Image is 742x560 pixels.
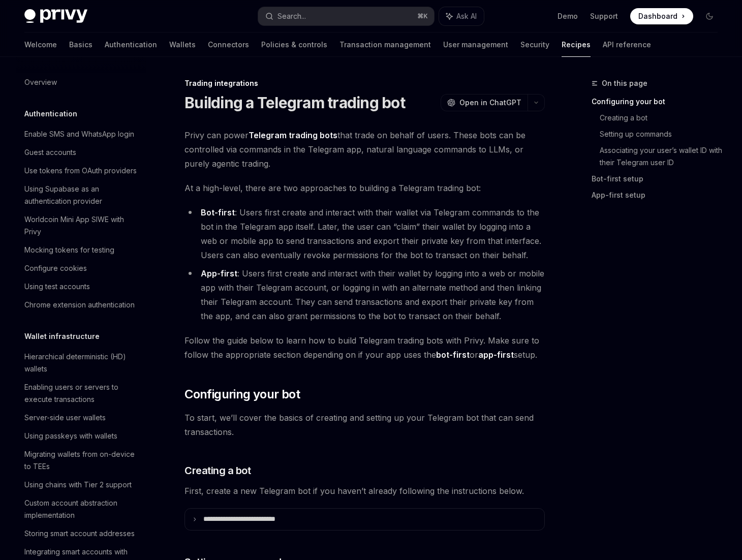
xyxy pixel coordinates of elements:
button: Search...⌘K [258,7,434,25]
span: On this page [602,77,647,89]
a: Authentication [105,33,157,57]
div: Using passkeys with wallets [24,430,117,442]
a: API reference [603,33,651,57]
a: Using chains with Tier 2 support [16,476,146,494]
span: Dashboard [638,11,677,21]
a: Demo [558,11,578,21]
button: Ask AI [439,7,484,25]
div: Guest accounts [24,146,76,159]
div: Enable SMS and WhatsApp login [24,128,134,140]
a: App-first setup [592,187,726,203]
li: : Users first create and interact with their wallet via Telegram commands to the bot in the Teleg... [184,205,545,262]
a: Worldcoin Mini App SIWE with Privy [16,210,146,241]
div: Using Supabase as an authentication provider [24,183,140,207]
div: Mocking tokens for testing [24,244,114,256]
a: Server-side user wallets [16,409,146,427]
span: First, create a new Telegram bot if you haven’t already following the instructions below. [184,484,545,498]
span: Follow the guide below to learn how to build Telegram trading bots with Privy. Make sure to follo... [184,333,545,362]
div: Enabling users or servers to execute transactions [24,381,140,406]
a: User management [443,33,508,57]
a: Policies & controls [261,33,327,57]
h1: Building a Telegram trading bot [184,94,405,112]
a: Wallets [169,33,196,57]
div: Using chains with Tier 2 support [24,479,132,491]
a: Enable SMS and WhatsApp login [16,125,146,143]
a: Enabling users or servers to execute transactions [16,378,146,409]
a: Creating a bot [600,110,726,126]
div: Migrating wallets from on-device to TEEs [24,448,140,473]
a: Overview [16,73,146,91]
a: App-first [201,268,237,279]
div: Storing smart account addresses [24,527,135,540]
span: Ask AI [456,11,477,21]
span: To start, we’ll cover the basics of creating and setting up your Telegram bot that can send trans... [184,411,545,439]
a: Setting up commands [600,126,726,142]
span: ⌘ K [417,12,428,20]
h5: Authentication [24,108,77,120]
a: Bot-first [201,207,235,218]
span: Configuring your bot [184,386,300,402]
a: Dashboard [630,8,693,24]
a: Guest accounts [16,143,146,162]
a: Configuring your bot [592,94,726,110]
span: Creating a bot [184,463,251,478]
a: Mocking tokens for testing [16,241,146,259]
strong: bot-first [436,350,470,360]
li: : Users first create and interact with their wallet by logging into a web or mobile app with thei... [184,266,545,323]
a: Migrating wallets from on-device to TEEs [16,445,146,476]
button: Open in ChatGPT [441,94,528,111]
strong: Telegram trading bots [249,130,337,140]
a: Welcome [24,33,57,57]
a: Using Supabase as an authentication provider [16,180,146,210]
a: Recipes [562,33,591,57]
div: Configure cookies [24,262,87,274]
div: Hierarchical deterministic (HD) wallets [24,351,140,375]
a: Chrome extension authentication [16,296,146,314]
a: Storing smart account addresses [16,524,146,543]
div: Server-side user wallets [24,412,106,424]
span: Privy can power that trade on behalf of users. These bots can be controlled via commands in the T... [184,128,545,171]
div: Chrome extension authentication [24,299,135,311]
span: Open in ChatGPT [459,98,521,108]
a: Custom account abstraction implementation [16,494,146,524]
a: Bot-first setup [592,171,726,187]
a: Configure cookies [16,259,146,277]
a: Hierarchical deterministic (HD) wallets [16,348,146,378]
a: Connectors [208,33,249,57]
div: Worldcoin Mini App SIWE with Privy [24,213,140,238]
div: Overview [24,76,57,88]
div: Search... [277,10,306,22]
h5: Wallet infrastructure [24,330,100,343]
div: Using test accounts [24,281,90,293]
div: Use tokens from OAuth providers [24,165,137,177]
div: Trading integrations [184,78,545,88]
a: Security [520,33,549,57]
a: Basics [69,33,92,57]
strong: app-first [478,350,514,360]
a: Using passkeys with wallets [16,427,146,445]
button: Toggle dark mode [701,8,718,24]
a: Support [590,11,618,21]
a: Transaction management [339,33,431,57]
span: At a high-level, there are two approaches to building a Telegram trading bot: [184,181,545,195]
a: Associating your user’s wallet ID with their Telegram user ID [600,142,726,171]
img: dark logo [24,9,87,23]
a: Using test accounts [16,277,146,296]
strong: Bot-first [201,207,235,217]
a: Use tokens from OAuth providers [16,162,146,180]
div: Custom account abstraction implementation [24,497,140,521]
strong: App-first [201,268,237,278]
